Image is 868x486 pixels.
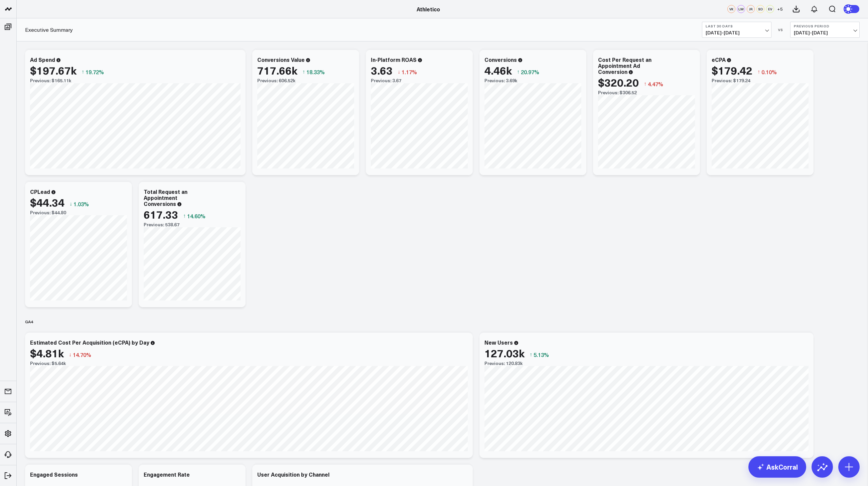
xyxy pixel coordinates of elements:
span: 1.03% [74,200,89,208]
span: ↓ [398,68,400,76]
div: $197.67k [30,64,77,76]
span: 20.97% [521,68,539,76]
div: Engagement Rate [144,471,190,478]
div: User Acquisition by Channel [257,471,329,478]
div: Previous: 606.52k [257,78,354,83]
div: 717.66k [257,64,297,76]
div: $44.34 [30,196,64,208]
a: Executive Summary [25,26,73,33]
span: 1.17% [402,68,417,76]
span: 18.33% [306,68,325,76]
span: + 5 [777,7,783,11]
div: New Users [484,339,513,346]
div: JR [747,5,755,13]
button: Previous Period[DATE]-[DATE] [790,22,860,38]
div: 4.46k [484,64,512,76]
span: ↑ [82,68,84,76]
span: ↑ [530,350,532,359]
div: EV [766,5,774,13]
span: 14.60% [187,212,205,220]
div: $179.42 [712,64,752,76]
span: 5.13% [534,351,549,358]
div: Engaged Sessions [30,471,78,478]
div: Previous: 538.67 [144,222,241,227]
div: Previous: 3.67 [371,78,468,83]
div: Conversions Value [257,56,305,63]
button: +5 [776,5,784,13]
div: eCPA [712,56,726,63]
div: Cost Per Request an Appointment Ad Conversion [598,56,652,75]
div: Previous: $44.80 [30,210,127,215]
b: Last 30 Days [706,24,768,28]
div: GA4 [25,314,33,329]
div: LM [737,5,745,13]
span: [DATE] - [DATE] [794,30,856,35]
div: Estimated Cost Per Acquisition (eCPA) by Day [30,339,149,346]
span: ↑ [644,80,646,88]
span: 14.70% [73,351,91,358]
div: Previous: 120.83k [484,361,809,366]
span: ↑ [757,68,760,76]
a: Athletico [417,5,440,13]
div: SD [756,5,764,13]
div: Previous: $306.52 [598,90,695,95]
div: 617.33 [144,208,178,220]
span: 19.72% [86,68,104,76]
div: VK [727,5,735,13]
b: Previous Period [794,24,856,28]
span: ↑ [302,68,305,76]
button: Last 30 Days[DATE]-[DATE] [702,22,771,38]
span: 0.10% [761,68,777,76]
div: Conversions [484,56,517,63]
span: ↓ [69,350,71,359]
div: Total Request an Appointment Conversions [144,188,187,207]
div: In-Platform ROAS [371,56,417,63]
div: VS [775,28,787,32]
span: ↓ [69,200,72,208]
div: 3.63 [371,64,393,76]
div: Previous: $179.24 [712,78,809,83]
div: 127.03k [484,347,525,359]
div: Ad Spend [30,56,55,63]
span: 4.47% [648,80,663,88]
span: [DATE] - [DATE] [706,30,768,35]
div: Previous: 3.69k [484,78,581,83]
div: $4.81k [30,347,64,359]
span: ↑ [183,212,186,220]
span: ↑ [517,68,520,76]
div: Previous: $5.64k [30,361,468,366]
a: AskCorral [748,456,806,478]
div: $320.20 [598,76,639,88]
div: CPLead [30,188,50,195]
div: Previous: $165.11k [30,78,241,83]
